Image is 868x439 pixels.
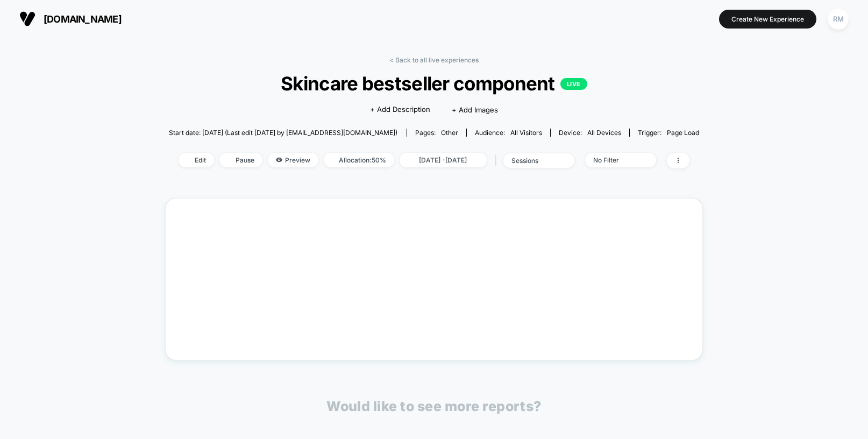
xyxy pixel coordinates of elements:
[511,157,554,165] div: sessions
[638,129,699,137] div: Trigger:
[415,129,458,137] div: Pages:
[389,56,479,64] a: < Back to all live experiences
[169,129,397,137] span: Start date: [DATE] (Last edit [DATE] by [EMAIL_ADDRESS][DOMAIN_NAME])
[719,10,816,29] button: Create New Experience
[828,9,849,30] div: RM
[475,129,542,137] div: Audience:
[593,156,636,164] div: No Filter
[510,129,542,137] span: All Visitors
[441,129,458,137] span: other
[400,153,487,167] span: [DATE] - [DATE]
[492,153,503,168] span: |
[19,11,35,27] img: Visually logo
[16,10,125,27] button: [DOMAIN_NAME]
[667,129,699,137] span: Page Load
[326,398,542,414] p: Would like to see more reports?
[550,129,629,137] span: Device:
[452,105,498,114] span: + Add Images
[195,72,673,95] span: Skincare bestseller component
[370,104,430,115] span: + Add Description
[587,129,621,137] span: all devices
[324,153,394,167] span: Allocation: 50%
[268,153,318,167] span: Preview
[824,8,852,30] button: RM
[219,153,262,167] span: Pause
[179,153,214,167] span: Edit
[560,78,587,90] p: LIVE
[44,13,122,25] span: [DOMAIN_NAME]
